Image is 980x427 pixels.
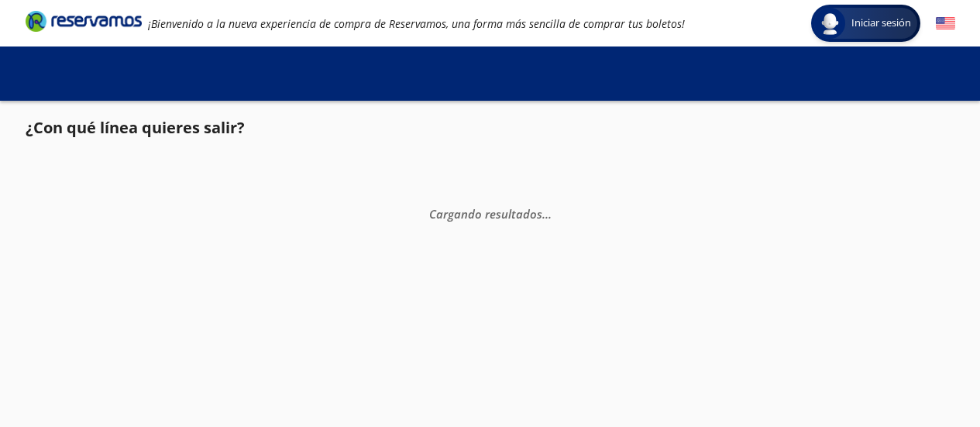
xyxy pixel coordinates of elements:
[26,9,142,37] a: Brand Logo
[429,205,552,221] em: Cargando resultados
[548,205,552,221] span: .
[542,205,545,221] span: .
[26,116,245,139] p: ¿Con qué línea quieres salir?
[936,14,955,33] button: English
[845,15,917,31] span: Iniciar sesión
[148,16,685,31] em: ¡Bienvenido a la nueva experiencia de compra de Reservamos, una forma más sencilla de comprar tus...
[26,9,142,33] i: Brand Logo
[545,205,548,221] span: .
